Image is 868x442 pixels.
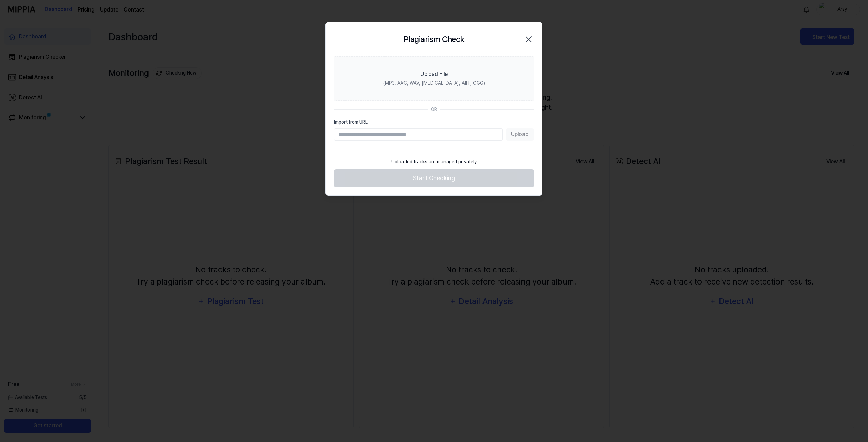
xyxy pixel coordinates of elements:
h2: Plagiarism Check [403,33,464,45]
label: Import from URL [334,119,534,126]
div: Uploaded tracks are managed privately [387,154,481,169]
div: OR [431,106,437,113]
div: (MP3, AAC, WAV, [MEDICAL_DATA], AIFF, OGG) [383,80,485,87]
div: Upload File [420,70,448,78]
